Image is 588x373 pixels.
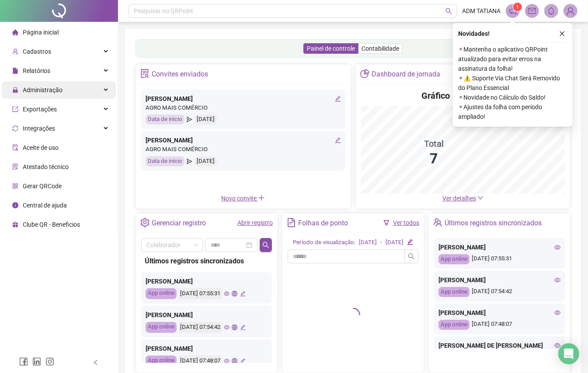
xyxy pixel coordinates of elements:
span: global [232,291,237,297]
img: 64293 [564,4,577,17]
span: Clube QR - Beneficios [23,221,80,228]
div: Gerenciar registro [152,216,206,231]
span: Exportações [23,106,57,113]
span: left [93,359,99,366]
span: send [187,114,192,124]
div: [DATE] [195,114,217,124]
span: mail [528,7,536,15]
span: qrcode [12,183,18,189]
div: [DATE] 07:55:31 [438,254,560,264]
span: edit [240,325,246,330]
div: App online [438,254,470,264]
span: ⚬ Mantenha o aplicativo QRPoint atualizado para evitar erros na assinatura da folha! [458,45,567,73]
a: Ver detalhes down [442,195,484,202]
div: [PERSON_NAME] [438,275,560,285]
div: App online [146,356,177,366]
span: file-text [287,218,296,227]
span: 1 [516,4,519,10]
span: Relatórios [23,67,50,74]
span: Cadastros [23,48,51,55]
span: user-add [12,48,18,55]
span: notification [509,7,517,15]
span: eye [224,325,230,330]
span: file [12,68,18,74]
div: [PERSON_NAME] [438,308,560,318]
div: Convites enviados [152,67,208,82]
span: edit [407,239,413,245]
span: sync [12,125,18,131]
div: Últimos registros sincronizados [445,216,542,231]
span: gift [12,221,18,228]
div: [DATE] [386,238,404,247]
span: edit [240,358,246,364]
span: Aceite de uso [23,144,59,151]
span: Administração [23,86,63,93]
span: Contabilidade [362,45,399,52]
span: Gerar QRCode [23,183,62,190]
span: global [232,358,237,364]
div: [DATE] 07:48:07 [179,356,222,366]
span: export [12,106,18,112]
span: facebook [19,357,28,366]
div: [PERSON_NAME] [438,242,560,252]
span: edit [335,96,341,102]
div: [PERSON_NAME] DE [PERSON_NAME] [438,341,560,350]
div: [PERSON_NAME] [146,276,268,286]
span: eye [224,358,230,364]
div: [DATE] 07:54:42 [179,322,222,333]
span: setting [140,218,150,227]
a: Ver todos [393,219,419,226]
div: [DATE] [195,156,217,166]
span: down [477,195,484,201]
span: team [433,218,442,227]
span: send [187,156,192,166]
span: search [262,242,269,249]
div: AGRO MAIS COMÉRCIO [146,145,341,154]
span: Atestado técnico [23,163,69,170]
h4: Gráfico [421,90,450,102]
div: AGRO MAIS COMÉRCIO [146,104,341,113]
span: search [445,8,452,14]
span: edit [335,137,341,143]
span: ⚬ ⚠️ Suporte Via Chat Será Removido do Plano Essencial [458,73,567,93]
span: linkedin [32,357,41,366]
span: solution [12,164,18,170]
span: filter [383,220,390,226]
div: App online [146,288,177,299]
span: eye [554,310,560,316]
span: eye [554,277,560,283]
div: [PERSON_NAME] [146,344,268,353]
sup: 1 [513,3,522,11]
div: [DATE] 07:55:31 [179,288,222,299]
span: Novidades ! [458,29,490,38]
div: Período de visualização: [293,238,355,247]
span: eye [224,291,230,297]
span: Ver detalhes [442,195,476,202]
span: eye [554,342,560,349]
div: [DATE] 07:48:07 [438,320,560,330]
div: Data de início [146,114,184,124]
span: loading [345,307,362,323]
span: global [232,325,237,330]
div: - [380,238,382,247]
div: App online [438,287,470,297]
div: [DATE] [359,238,377,247]
span: plus [258,194,265,201]
span: ⚬ Novidade no Cálculo do Saldo! [458,93,567,102]
span: ADM TATIANA [462,6,501,16]
div: App online [438,320,470,330]
span: info-circle [12,202,18,208]
div: [DATE] 07:54:42 [438,287,560,297]
span: close [559,31,565,37]
span: home [12,29,18,35]
span: search [408,253,415,260]
span: instagram [45,357,54,366]
span: bell [547,7,555,15]
span: audit [12,145,18,151]
span: ⚬ Ajustes da folha com período ampliado! [458,102,567,121]
div: Últimos registros sincronizados [145,256,268,266]
div: [PERSON_NAME] [146,135,341,145]
span: Central de ajuda [23,202,67,209]
span: Integrações [23,125,55,132]
div: App online [146,322,177,333]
